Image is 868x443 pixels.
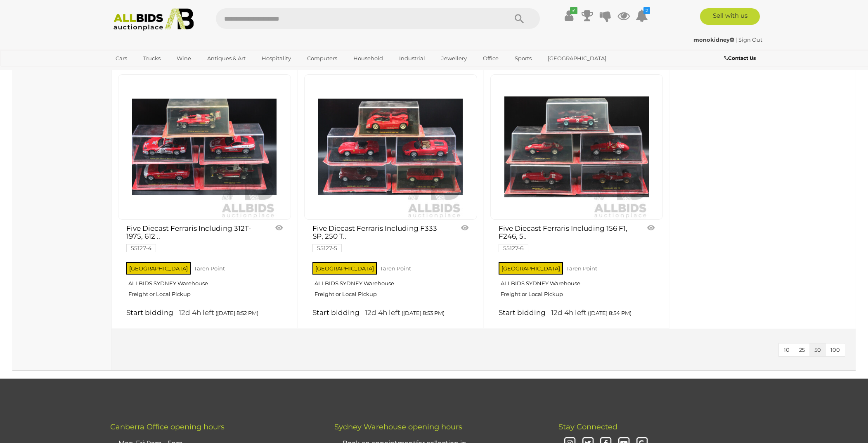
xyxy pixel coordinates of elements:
[724,55,756,61] b: Contact Us
[504,75,649,219] img: Five Diecast Ferraris Including 156 F1, F246, 500 F2, 158 F1 -1964 , 375 F1 - 1951 - 1:43 Scale
[738,36,762,43] a: Sign Out
[138,52,166,65] a: Trucks
[509,52,537,65] a: Sports
[126,225,259,251] a: Five Diecast Ferraris Including 312T-1975, 612 .. 55127-4
[348,52,388,65] a: Household
[794,344,810,356] button: 25
[171,52,196,65] a: Wine
[693,36,736,43] a: monokidney
[109,8,199,31] img: Allbids.com.au
[809,344,826,356] button: 50
[724,54,758,63] a: Contact Us
[302,52,343,65] a: Computers
[304,74,477,220] a: Five Diecast Ferraris Including F333 SP, 250 Testa Rossa, F430 Spider, Auto Avio, 166MM - 1:43 Scale
[312,260,471,304] a: [GEOGRAPHIC_DATA] Taren Point ALLBIDS SYDNEY Warehouse Freight or Local Pickup
[700,8,760,25] a: Sell with us
[779,344,795,356] button: 10
[693,36,734,43] strong: monokidney
[570,7,577,14] i: ✔
[643,7,650,14] i: 2
[478,52,504,65] a: Office
[563,8,575,23] a: ✔
[558,422,617,431] span: Stay Connected
[499,260,657,304] a: [GEOGRAPHIC_DATA] Taren Point ALLBIDS SYDNEY Warehouse Freight or Local Pickup
[126,260,285,304] a: [GEOGRAPHIC_DATA] Taren Point ALLBIDS SYDNEY Warehouse Freight or Local Pickup
[499,308,657,318] a: Start bidding 12d 4h left ([DATE] 8:54 PM)
[799,346,805,353] span: 25
[784,346,790,353] span: 10
[436,52,472,65] a: Jewellery
[110,422,225,431] span: Canberra Office opening hours
[736,36,737,43] span: |
[312,225,445,251] a: Five Diecast Ferraris Including F333 SP, 250 T.. 55127-5
[312,308,471,318] a: Start bidding 12d 4h left ([DATE] 8:53 PM)
[830,346,840,353] span: 100
[202,52,251,65] a: Antiques & Art
[334,422,462,431] span: Sydney Warehouse opening hours
[636,8,648,23] a: 2
[256,52,296,65] a: Hospitality
[814,346,821,353] span: 50
[126,308,285,318] a: Start bidding 12d 4h left ([DATE] 8:52 PM)
[499,8,540,29] button: Search
[118,74,291,220] a: Five Diecast Ferraris Including 312T-1975, 612 Scaglietti ''China Tour'', 550 GT Maranello, F126 ...
[394,52,430,65] a: Industrial
[110,52,132,65] a: Cars
[542,52,612,65] a: [GEOGRAPHIC_DATA]
[490,74,663,220] a: Five Diecast Ferraris Including 156 F1, F246, 500 F2, 158 F1 -1964 , 375 F1 - 1951 - 1:43 Scale
[499,225,631,251] a: Five Diecast Ferraris Including 156 F1, F246, 5.. 55127-6
[825,344,845,356] button: 100
[132,75,277,219] img: Five Diecast Ferraris Including 312T-1975, 612 Scaglietti ''China Tour'', 550 GT Maranello, F126 ...
[318,75,463,219] img: Five Diecast Ferraris Including F333 SP, 250 Testa Rossa, F430 Spider, Auto Avio, 166MM - 1:43 Scale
